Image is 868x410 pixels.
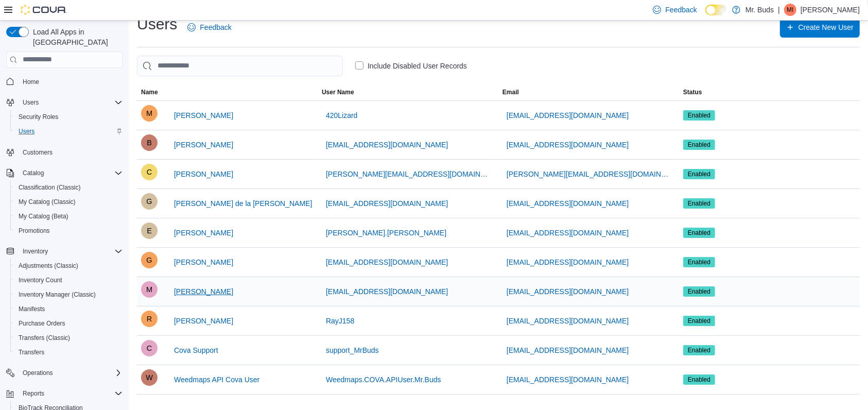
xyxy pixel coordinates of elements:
span: [PERSON_NAME] [174,286,233,297]
button: Weedmaps.COVA.APIUser.Mr.Buds [322,369,445,390]
span: Transfers (Classic) [19,334,70,342]
span: Promotions [14,225,123,237]
button: [EMAIL_ADDRESS][DOMAIN_NAME] [502,193,633,214]
span: Enabled [683,316,715,326]
button: [PERSON_NAME] de la [PERSON_NAME] [170,193,316,214]
button: [EMAIL_ADDRESS][DOMAIN_NAME] [502,340,633,361]
span: Enabled [683,198,715,209]
span: Transfers [14,346,123,358]
button: Inventory Count [10,273,127,287]
button: Cova Support [170,340,222,361]
span: Load All Apps in [GEOGRAPHIC_DATA] [29,27,123,47]
span: Enabled [688,169,710,179]
button: My Catalog (Classic) [10,195,127,209]
span: Users [23,98,39,107]
span: R [147,311,152,327]
button: [EMAIL_ADDRESS][DOMAIN_NAME] [322,281,452,302]
span: Manifests [14,303,123,315]
span: [PERSON_NAME] [174,316,233,326]
span: Dark Mode [705,15,706,16]
span: RayJ158 [326,316,354,326]
button: [EMAIL_ADDRESS][DOMAIN_NAME] [502,134,633,155]
a: Home [19,76,43,88]
button: Reports [2,386,127,401]
div: Gilbert [141,252,158,268]
span: Create New User [798,22,854,32]
span: [EMAIL_ADDRESS][DOMAIN_NAME] [326,286,448,297]
button: Inventory [19,245,52,258]
button: [EMAIL_ADDRESS][DOMAIN_NAME] [322,252,452,272]
span: [EMAIL_ADDRESS][DOMAIN_NAME] [326,257,448,267]
div: gloria [141,193,158,210]
span: Status [683,88,702,96]
span: My Catalog (Beta) [14,210,123,223]
a: My Catalog (Beta) [14,210,73,223]
div: Raymond [141,311,158,327]
label: Include Disabled User Records [355,60,467,72]
button: [PERSON_NAME][EMAIL_ADDRESS][DOMAIN_NAME] [502,164,675,184]
span: Users [19,127,34,135]
a: Inventory Manager (Classic) [14,288,100,301]
a: Transfers [14,346,48,358]
button: [PERSON_NAME] [170,281,237,302]
button: Weedmaps API Cova User [170,369,264,390]
span: Enabled [683,345,715,355]
span: g [146,193,152,210]
div: Mike [141,281,158,298]
span: M [146,105,152,122]
span: Enabled [688,140,710,149]
span: c [147,164,152,180]
div: chris [141,164,158,180]
span: [PERSON_NAME] [174,228,233,238]
p: Mr. Buds [745,4,774,16]
span: Customers [19,146,123,159]
span: [EMAIL_ADDRESS][DOMAIN_NAME] [507,228,629,238]
button: My Catalog (Beta) [10,209,127,224]
button: Create New User [780,17,860,38]
span: [EMAIL_ADDRESS][DOMAIN_NAME] [507,374,629,385]
button: [PERSON_NAME][EMAIL_ADDRESS][DOMAIN_NAME] [322,164,494,184]
span: B [147,134,152,151]
span: Inventory Count [14,274,123,286]
span: Security Roles [19,113,58,121]
span: Enabled [688,199,710,208]
button: [PERSON_NAME].[PERSON_NAME] [322,223,450,243]
span: Inventory Manager (Classic) [14,288,123,301]
span: Enabled [688,316,710,326]
button: Classification (Classic) [10,180,127,195]
span: Security Roles [14,111,123,123]
a: My Catalog (Classic) [14,196,80,208]
button: Users [10,124,127,139]
span: [EMAIL_ADDRESS][DOMAIN_NAME] [507,316,629,326]
button: 420Lizard [322,105,362,126]
img: Cova [21,5,67,15]
button: [EMAIL_ADDRESS][DOMAIN_NAME] [502,252,633,272]
span: Purchase Orders [14,317,123,330]
button: [PERSON_NAME] [170,105,237,126]
span: Enabled [688,375,710,384]
span: Manifests [19,305,45,313]
div: Brandon [141,134,158,151]
span: Weedmaps.COVA.APIUser.Mr.Buds [326,374,441,385]
span: [EMAIL_ADDRESS][DOMAIN_NAME] [507,140,629,150]
span: MI [787,4,793,16]
span: 420Lizard [326,110,358,121]
a: Inventory Count [14,274,66,286]
button: [EMAIL_ADDRESS][DOMAIN_NAME] [502,311,633,331]
span: Enabled [683,257,715,267]
span: Home [19,75,123,88]
span: Enabled [683,110,715,121]
span: Enabled [688,287,710,296]
span: [EMAIL_ADDRESS][DOMAIN_NAME] [507,257,629,267]
span: Adjustments (Classic) [14,260,123,272]
span: [EMAIL_ADDRESS][DOMAIN_NAME] [507,345,629,355]
span: Weedmaps API Cova User [174,374,259,385]
span: Enabled [688,228,710,237]
button: [PERSON_NAME] [170,223,237,243]
div: Matthew [141,105,158,122]
a: Promotions [14,225,54,237]
div: Mike Issa [784,4,796,16]
span: Enabled [683,228,715,238]
div: Cova [141,340,158,356]
span: Email [502,88,519,96]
